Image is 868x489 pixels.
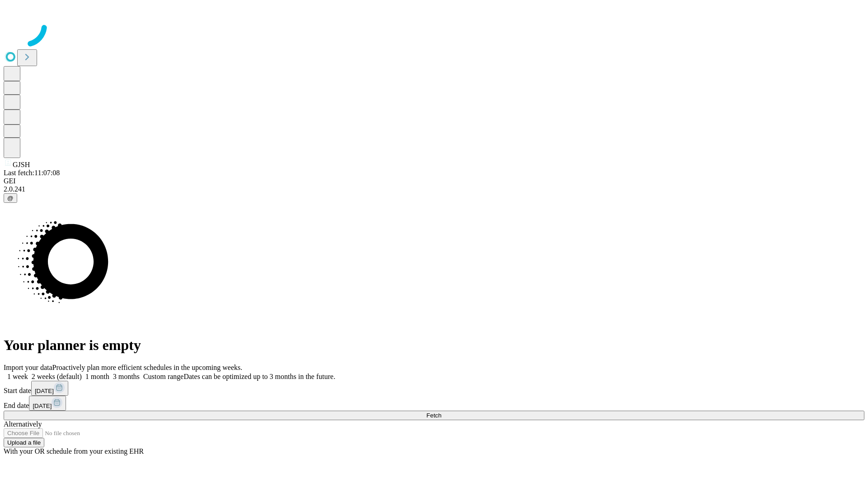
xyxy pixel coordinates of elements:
[4,381,864,396] div: Start date
[13,161,30,168] span: GJSH
[4,337,864,354] h1: Your planner is empty
[33,403,52,409] span: [DATE]
[35,388,54,394] span: [DATE]
[426,412,441,419] span: Fetch
[85,373,109,380] span: 1 month
[4,177,864,185] div: GEI
[29,396,66,411] button: [DATE]
[4,185,864,193] div: 2.0.241
[4,447,144,455] span: With your OR schedule from your existing EHR
[4,193,17,203] button: @
[31,381,68,396] button: [DATE]
[52,364,242,371] span: Proactively plan more efficient schedules in the upcoming weeks.
[113,373,140,380] span: 3 months
[7,195,14,201] span: @
[4,420,42,428] span: Alternatively
[4,396,864,411] div: End date
[4,411,864,420] button: Fetch
[143,373,184,380] span: Custom range
[184,373,335,380] span: Dates can be optimized up to 3 months in the future.
[7,373,28,380] span: 1 week
[4,169,60,177] span: Last fetch: 11:07:08
[4,438,44,447] button: Upload a file
[32,373,82,380] span: 2 weeks (default)
[4,364,52,371] span: Import your data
